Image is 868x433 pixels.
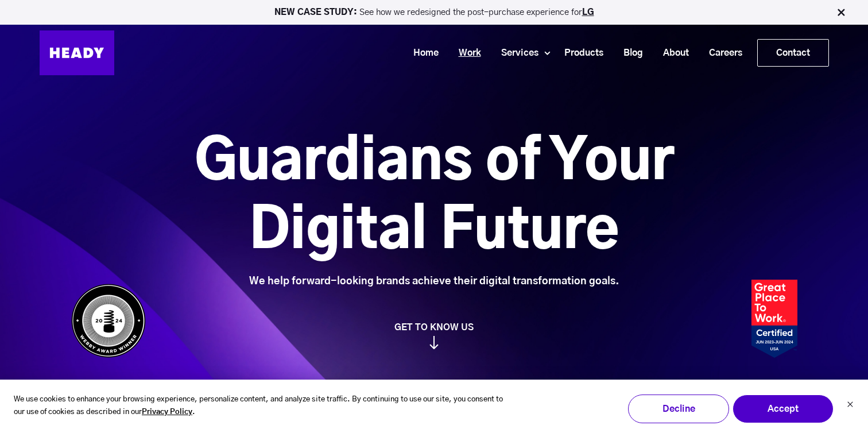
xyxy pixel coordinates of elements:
[487,42,544,64] a: Services
[40,30,114,75] img: Heady_Logo_Web-01 (1)
[695,42,748,64] a: Careers
[14,393,507,420] p: We use cookies to enhance your browsing experience, personalize content, and analyze site traffic...
[130,275,738,288] div: We help forward-looking brands achieve their digital transformation goals.
[649,42,695,64] a: About
[399,42,444,64] a: Home
[71,284,146,358] img: Heady_WebbyAward_Winner-4
[65,322,803,349] a: GET TO KNOW US
[550,42,609,64] a: Products
[758,40,828,66] a: Contact
[5,8,863,17] p: See how we redesigned the post-purchase experience for
[847,400,854,412] button: Dismiss cookie banner
[274,8,359,17] strong: NEW CASE STUDY:
[142,406,192,419] a: Privacy Policy
[126,39,829,67] div: Navigation Menu
[582,8,594,17] a: LG
[130,128,738,266] h1: Guardians of Your Digital Future
[733,395,834,423] button: Accept
[628,395,729,423] button: Decline
[835,7,847,18] img: Close Bar
[751,280,797,358] img: Heady_2023_Certification_Badge
[429,343,439,357] img: arrow_down
[444,42,487,64] a: Work
[609,42,649,64] a: Blog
